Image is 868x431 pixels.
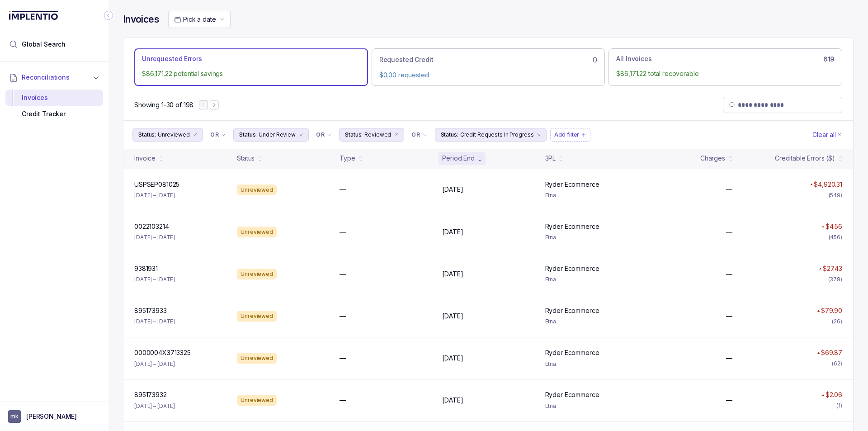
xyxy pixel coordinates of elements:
[237,185,277,195] div: Unreviewed
[340,154,355,163] div: Type
[545,264,599,273] p: Ryder Ecommerce
[823,56,835,63] h6: 619
[340,312,346,321] p: —
[545,233,637,242] p: Etna
[775,154,835,163] div: Creditable Errors ($)
[142,69,360,78] p: $86,171.22 potential savings
[134,360,175,369] p: [DATE] – [DATE]
[393,131,400,138] div: remove content
[545,275,637,284] p: Etna
[442,270,463,279] p: [DATE]
[8,410,100,423] button: User initials[PERSON_NAME]
[134,154,156,163] div: Invoice
[134,348,191,357] p: 0000004X3713325
[210,131,219,138] p: OR
[340,227,346,237] p: —
[174,15,216,24] search: Date Range Picker
[312,128,335,141] button: Filter Chip Connector undefined
[26,412,77,421] p: [PERSON_NAME]
[134,180,179,189] p: USPSEP081025
[817,352,820,354] img: red pointer upwards
[237,154,255,163] div: Status
[829,233,842,242] div: (456)
[237,227,277,237] div: Unreviewed
[132,128,811,142] ul: Filter Group
[411,131,420,138] p: OR
[535,131,542,138] div: remove content
[379,54,598,65] div: 0
[134,100,193,109] p: Showing 1-30 of 198
[411,131,427,138] li: Filter Chip Connector undefined
[821,226,824,228] img: red pointer upwards
[183,15,216,23] span: Pick a date
[832,317,842,326] div: (26)
[460,130,534,139] p: Credit Requests In Progress
[545,317,637,326] p: Etna
[192,131,199,138] div: remove content
[545,402,637,411] p: Etna
[237,353,277,364] div: Unreviewed
[726,270,732,279] p: —
[832,359,842,368] div: (62)
[817,310,820,312] img: red pointer upwards
[826,222,842,231] p: $4.56
[826,390,842,399] p: $2.06
[836,401,842,410] div: (1)
[545,180,599,189] p: Ryder Ecommerce
[210,131,226,138] li: Filter Chip Connector undefined
[345,130,363,139] p: Status:
[339,128,404,142] li: Filter Chip Reviewed
[379,71,598,80] p: $0.00 requested
[134,306,167,315] p: 895173933
[158,130,190,139] p: Unreviewed
[554,130,579,139] p: Add filter
[103,10,114,21] div: Collapse Icon
[340,185,346,194] p: —
[442,396,463,405] p: [DATE]
[239,130,257,139] p: Status:
[297,131,305,138] div: remove content
[134,48,842,85] ul: Action Tab Group
[442,354,463,363] p: [DATE]
[811,128,844,142] button: Clear Filters
[22,40,66,49] span: Global Search
[233,128,309,142] button: Filter Chip Under Review
[726,185,732,194] p: —
[821,306,842,315] p: $79.90
[819,268,821,270] img: red pointer upwards
[134,264,158,273] p: 9381931
[545,306,599,315] p: Ryder Ecommerce
[408,128,431,141] button: Filter Chip Connector undefined
[550,128,590,142] li: Filter Chip Add filter
[545,360,637,369] p: Etna
[616,69,835,78] p: $86,171.22 total recoverable
[545,348,599,357] p: Ryder Ecommerce
[340,354,346,363] p: —
[435,128,547,142] button: Filter Chip Credit Requests In Progress
[545,154,556,163] div: 3PL
[726,396,732,405] p: —
[821,394,824,396] img: red pointer upwards
[13,90,96,106] div: Invoices
[340,396,346,405] p: —
[379,55,434,64] p: Requested Credit
[823,264,842,273] p: $27.43
[134,191,175,200] p: [DATE] – [DATE]
[123,13,159,26] h4: Invoices
[545,191,637,200] p: Etna
[810,183,813,185] img: red pointer upwards
[316,131,332,138] li: Filter Chip Connector undefined
[132,128,203,142] button: Filter Chip Unreviewed
[134,233,175,242] p: [DATE] – [DATE]
[316,131,325,138] p: OR
[168,11,231,28] button: Date Range Picker
[828,275,842,284] div: (378)
[726,227,732,237] p: —
[207,128,230,141] button: Filter Chip Connector undefined
[134,100,193,109] div: Remaining page entries
[5,88,103,124] div: Reconciliations
[134,402,175,411] p: [DATE] – [DATE]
